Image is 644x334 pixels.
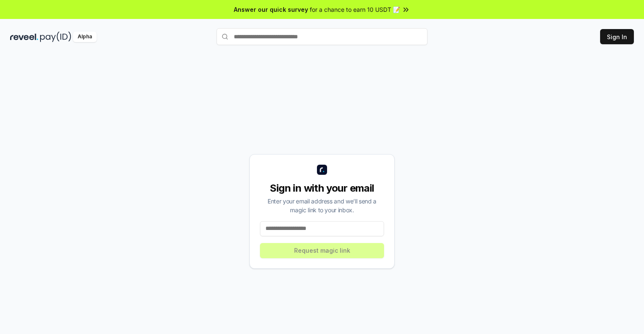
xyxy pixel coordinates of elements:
[600,29,634,44] button: Sign In
[10,32,38,42] img: reveel_dark
[310,5,400,14] span: for a chance to earn 10 USDT 📝
[260,197,384,214] div: Enter your email address and we’ll send a magic link to your inbox.
[234,5,308,14] span: Answer our quick survey
[260,182,384,195] div: Sign in with your email
[317,165,327,175] img: logo_small
[73,32,97,42] div: Alpha
[40,32,71,42] img: pay_id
